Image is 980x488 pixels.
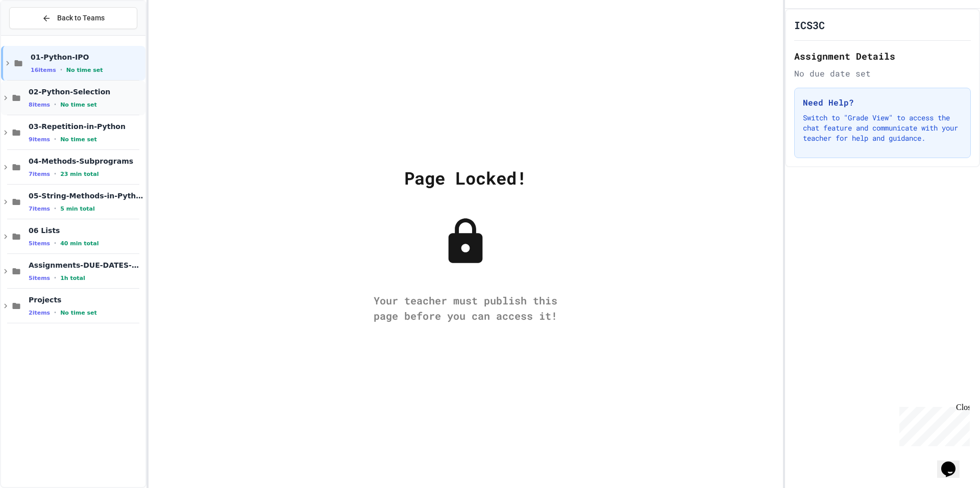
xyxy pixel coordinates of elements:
p: Switch to "Grade View" to access the chat feature and communicate with your teacher for help and ... [803,113,962,143]
span: 7 items [29,171,50,177]
span: 5 items [29,240,50,247]
span: No time set [60,310,97,316]
span: 2 items [29,310,50,316]
span: • [54,170,56,178]
span: Projects [29,295,143,304]
span: • [60,66,62,74]
span: 9 items [29,136,50,143]
span: 01-Python-IPO [31,53,143,62]
span: 16 items [31,67,56,73]
span: 02-Python-Selection [29,87,143,96]
span: • [54,135,56,143]
iframe: chat widget [895,403,970,446]
span: No time set [60,101,97,108]
span: • [54,239,56,247]
h2: Assignment Details [794,49,971,63]
h1: ICS3C [794,18,825,32]
div: Page Locked! [404,165,527,191]
span: • [54,274,56,282]
span: 8 items [29,101,50,108]
span: No time set [66,67,103,73]
span: • [54,204,56,213]
span: Back to Teams [57,13,105,23]
span: 7 items [29,206,50,212]
span: 05-String-Methods-in-Python [29,191,143,200]
div: Your teacher must publish this page before you can access it! [363,293,568,323]
span: 03-Repetition-in-Python [29,122,143,131]
span: • [54,100,56,109]
span: 1h total [60,275,85,281]
span: No time set [60,136,97,143]
div: Chat with us now!Close [4,4,70,65]
span: Assignments-DUE-DATES-ARE-FIRM [29,261,143,270]
span: 5 min total [60,206,95,212]
span: 04-Methods-Subprograms [29,157,143,166]
button: Back to Teams [9,7,137,29]
span: 06 Lists [29,226,143,235]
span: • [54,309,56,317]
iframe: chat widget [937,447,970,478]
h3: Need Help? [803,96,962,109]
span: 40 min total [60,240,99,247]
span: 5 items [29,275,50,281]
div: No due date set [794,67,971,80]
span: 23 min total [60,171,99,177]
